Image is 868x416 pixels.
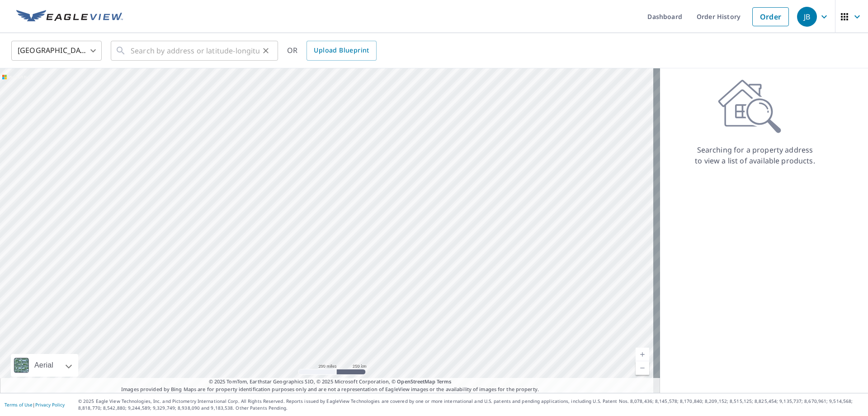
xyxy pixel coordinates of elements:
[131,38,259,63] input: Search by address or latitude-longitude
[11,38,102,63] div: [GEOGRAPHIC_DATA]
[5,402,65,407] p: |
[636,361,649,375] a: Current Level 5, Zoom Out
[209,378,452,386] span: © 2025 TomTom, Earthstar Geographics SIO, © 2025 Microsoft Corporation, ©
[314,45,369,56] span: Upload Blueprint
[16,10,123,24] img: EV Logo
[397,378,435,385] a: OpenStreetMap
[694,144,816,166] p: Searching for a property address to view a list of available products.
[11,354,78,377] div: Aerial
[287,41,377,61] div: OR
[5,402,33,408] a: Terms of Use
[32,354,56,377] div: Aerial
[636,348,649,361] a: Current Level 5, Zoom In
[437,378,452,385] a: Terms
[752,7,789,26] a: Order
[259,44,272,57] button: Clear
[797,7,817,27] div: JB
[35,402,65,408] a: Privacy Policy
[78,398,863,411] p: © 2025 Eagle View Technologies, Inc. and Pictometry International Corp. All Rights Reserved. Repo...
[307,41,376,61] a: Upload Blueprint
